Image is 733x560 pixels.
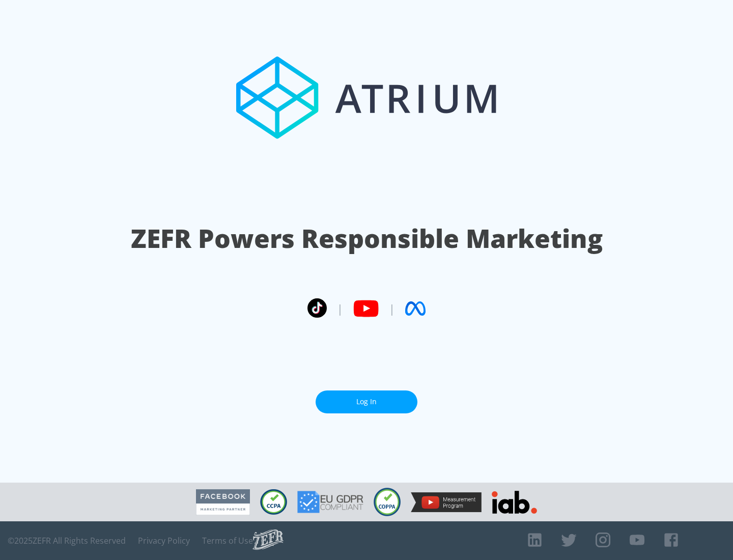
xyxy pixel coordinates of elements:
img: YouTube Measurement Program [411,492,482,512]
a: Terms of Use [202,536,253,546]
span: © 2025 ZEFR All Rights Reserved [8,536,126,546]
img: IAB [492,491,537,514]
a: Privacy Policy [138,536,190,546]
img: CCPA Compliant [260,489,287,515]
img: GDPR Compliant [297,491,363,513]
span: | [337,301,343,316]
img: Facebook Marketing Partner [196,489,250,515]
h1: ZEFR Powers Responsible Marketing [131,221,603,256]
span: | [389,301,395,316]
a: Log In [316,390,417,413]
img: COPPA Compliant [374,488,401,516]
